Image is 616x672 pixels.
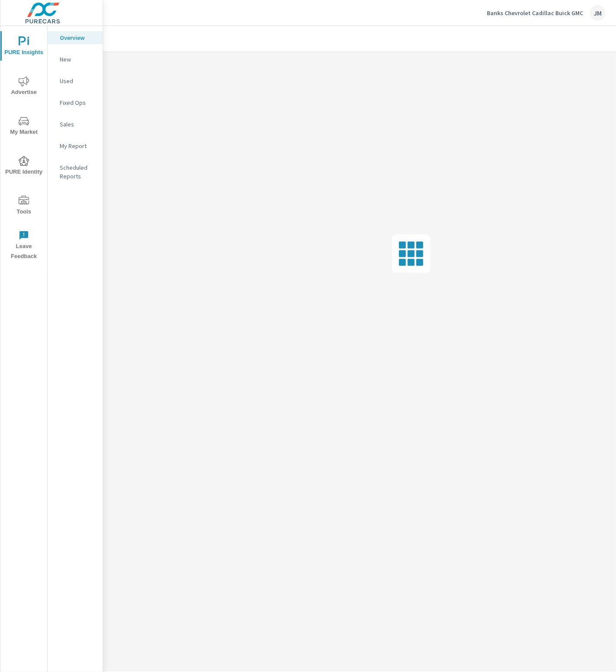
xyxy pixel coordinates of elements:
div: JM [590,5,606,21]
div: nav menu [0,26,47,265]
div: New [48,53,103,66]
p: Fixed Ops [60,98,96,107]
span: Leave Feedback [3,230,45,262]
div: Overview [48,31,103,44]
span: My Market [3,116,45,137]
div: Sales [48,118,103,131]
span: Tools [3,196,45,217]
div: Used [48,74,103,87]
p: Used [60,77,96,85]
p: New [60,55,96,64]
div: Fixed Ops [48,96,103,109]
span: PURE Identity [3,156,45,177]
span: Advertise [3,76,45,97]
p: My Report [60,142,96,150]
div: My Report [48,139,103,152]
p: Sales [60,120,96,129]
span: PURE Insights [3,36,45,58]
p: Scheduled Reports [60,163,96,181]
p: Overview [60,33,96,42]
div: Scheduled Reports [48,161,103,183]
p: Banks Chevrolet Cadillac Buick GMC [487,9,583,17]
